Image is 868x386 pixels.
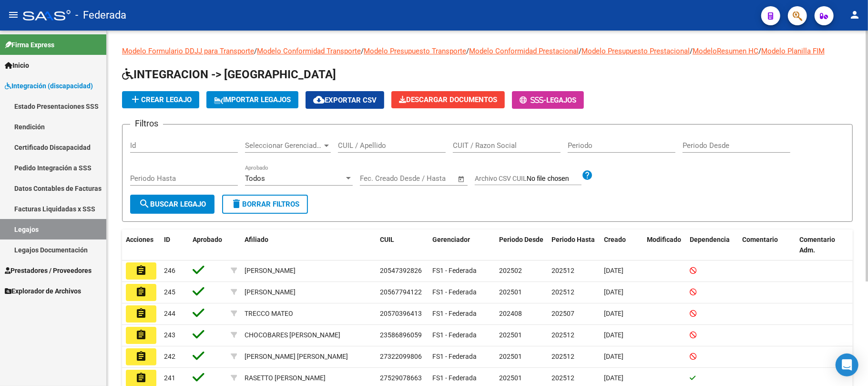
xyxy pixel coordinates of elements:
span: 244 [164,310,175,317]
a: Modelo Formulario DDJJ para Transporte [122,47,254,55]
mat-icon: add [130,94,141,105]
mat-icon: menu [8,9,19,21]
a: Modelo Conformidad Transporte [257,47,361,55]
span: 23586896059 [380,331,422,339]
span: 20570396413 [380,310,422,317]
span: 27529078663 [380,374,422,382]
span: Acciones [126,236,153,243]
span: Exportar CSV [313,96,377,104]
a: Modelo Conformidad Prestacional [469,47,579,55]
div: [PERSON_NAME] [PERSON_NAME] [245,351,348,362]
span: 202512 [551,267,574,274]
span: 243 [164,331,175,339]
span: 202512 [551,374,574,382]
span: 242 [164,353,175,360]
mat-icon: assignment [135,265,147,276]
datatable-header-cell: Comentario [738,230,796,261]
span: FS1 - Federada [432,331,477,339]
span: 202507 [551,310,574,317]
datatable-header-cell: ID [160,230,189,261]
span: 202501 [499,331,522,339]
datatable-header-cell: CUIL [376,230,429,261]
span: FS1 - Federada [432,310,477,317]
span: Periodo Desde [499,236,543,243]
button: Buscar Legajo [130,195,214,214]
span: - [520,96,546,104]
button: Open calendar [456,174,467,185]
div: RASETTO [PERSON_NAME] [245,373,326,384]
span: 202501 [499,288,522,296]
input: Fecha inicio [360,174,398,183]
datatable-header-cell: Afiliado [241,230,376,261]
a: ModeloResumen HC [693,47,758,55]
div: [PERSON_NAME] [245,265,296,276]
datatable-header-cell: Periodo Hasta [548,230,600,261]
input: Archivo CSV CUIL [527,175,582,183]
mat-icon: delete [231,198,242,209]
mat-icon: assignment [135,372,147,384]
span: 202512 [551,353,574,360]
span: 202501 [499,374,522,382]
span: Gerenciador [432,236,470,243]
span: Explorador de Archivos [5,286,81,296]
div: TRECCO MATEO [245,308,293,319]
span: 202512 [551,331,574,339]
span: FS1 - Federada [432,288,477,296]
span: [DATE] [604,353,623,360]
span: Seleccionar Gerenciador [245,141,322,150]
datatable-header-cell: Aprobado [189,230,227,261]
span: 246 [164,267,175,274]
span: 202502 [499,267,522,274]
a: Modelo Presupuesto Transporte [364,47,466,55]
span: Crear Legajo [130,95,192,104]
datatable-header-cell: Creado [600,230,643,261]
span: Comentario [742,236,778,243]
span: Firma Express [5,40,54,50]
span: Aprobado [193,236,222,243]
span: Periodo Hasta [551,236,595,243]
span: 202512 [551,288,574,296]
button: IMPORTAR LEGAJOS [206,91,298,108]
span: Descargar Documentos [399,95,497,104]
a: Modelo Presupuesto Prestacional [582,47,690,55]
span: [DATE] [604,331,623,339]
button: Descargar Documentos [391,91,505,108]
div: [PERSON_NAME] [245,287,296,298]
h3: Filtros [130,117,163,130]
mat-icon: assignment [135,286,147,298]
span: INTEGRACION -> [GEOGRAPHIC_DATA] [122,68,336,81]
span: Todos [245,174,265,183]
span: Creado [604,236,626,243]
div: CHOCOBARES [PERSON_NAME] [245,330,340,341]
span: Buscar Legajo [139,200,206,209]
span: Comentario Adm. [799,236,835,254]
span: Prestadores / Proveedores [5,265,92,276]
span: [DATE] [604,310,623,317]
datatable-header-cell: Comentario Adm. [796,230,853,261]
datatable-header-cell: Periodo Desde [495,230,548,261]
datatable-header-cell: Gerenciador [429,230,495,261]
span: FS1 - Federada [432,267,477,274]
span: Modificado [647,236,681,243]
span: 202408 [499,310,522,317]
span: FS1 - Federada [432,353,477,360]
mat-icon: assignment [135,329,147,341]
mat-icon: person [849,9,860,21]
span: Dependencia [690,236,730,243]
span: 20547392826 [380,267,422,274]
span: Afiliado [245,236,268,243]
datatable-header-cell: Dependencia [686,230,738,261]
span: - Federada [75,5,126,26]
mat-icon: help [582,169,593,181]
mat-icon: cloud_download [313,94,325,105]
span: Integración (discapacidad) [5,81,93,91]
mat-icon: assignment [135,351,147,362]
span: 241 [164,374,175,382]
span: FS1 - Federada [432,374,477,382]
span: 20567794122 [380,288,422,296]
span: 27322099806 [380,353,422,360]
button: Exportar CSV [306,91,384,109]
span: Legajos [546,96,576,104]
datatable-header-cell: Acciones [122,230,160,261]
button: Crear Legajo [122,91,199,108]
